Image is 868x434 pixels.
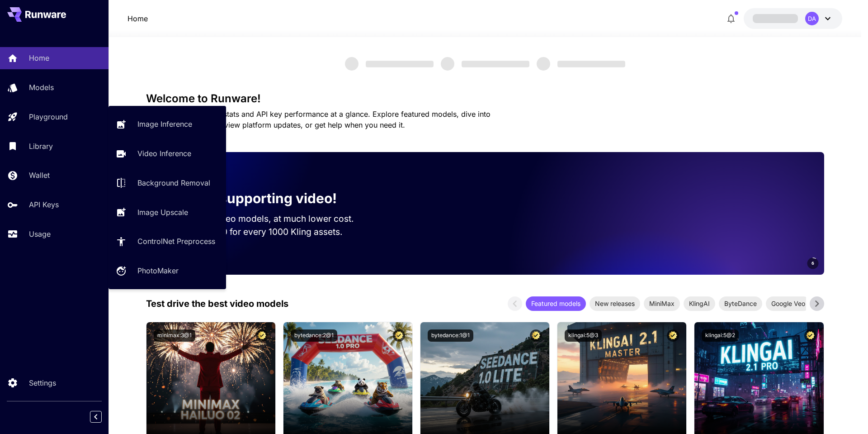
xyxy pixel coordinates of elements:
[97,409,108,425] div: Collapse sidebar
[137,207,188,218] p: Image Upscale
[667,329,679,342] button: Certified Model – Vetted for best performance and includes a commercial license.
[137,177,210,188] p: Background Removal
[108,143,226,165] a: Video Inference
[256,329,268,342] button: Certified Model – Vetted for best performance and includes a commercial license.
[644,299,680,308] span: MiniMax
[108,113,226,135] a: Image Inference
[108,201,226,223] a: Image Upscale
[127,13,148,24] nav: breadcrumb
[186,188,337,209] p: Now supporting video!
[684,299,715,308] span: KlingAI
[29,111,68,122] p: Playground
[526,299,586,308] span: Featured models
[565,329,602,342] button: klingai:5@3
[805,12,819,25] div: DA
[154,329,195,342] button: minimax:3@1
[29,52,49,63] p: Home
[137,119,192,129] p: Image Inference
[90,411,102,423] button: Collapse sidebar
[160,212,371,225] p: Run the best video models, at much lower cost.
[393,329,405,342] button: Certified Model – Vetted for best performance and includes a commercial license.
[146,297,288,310] p: Test drive the best video models
[29,170,50,181] p: Wallet
[590,299,640,308] span: New releases
[29,82,54,93] p: Models
[108,260,226,282] a: PhotoMaker
[719,299,762,308] span: ByteDance
[29,229,51,239] p: Usage
[108,172,226,194] a: Background Removal
[146,92,824,105] h3: Welcome to Runware!
[530,329,542,342] button: Certified Model – Vetted for best performance and includes a commercial license.
[137,148,191,159] p: Video Inference
[137,265,179,276] p: PhotoMaker
[160,225,371,238] p: Save up to $500 for every 1000 Kling assets.
[29,141,53,152] p: Library
[702,329,739,342] button: klingai:5@2
[108,230,226,253] a: ControlNet Preprocess
[127,13,148,24] p: Home
[766,299,811,308] span: Google Veo
[804,329,816,342] button: Certified Model – Vetted for best performance and includes a commercial license.
[29,199,59,210] p: API Keys
[137,236,215,247] p: ControlNet Preprocess
[29,377,56,388] p: Settings
[811,260,814,267] span: 6
[428,329,473,342] button: bytedance:1@1
[146,110,491,129] span: Check out your usage stats and API key performance at a glance. Explore featured models, dive int...
[291,329,337,342] button: bytedance:2@1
